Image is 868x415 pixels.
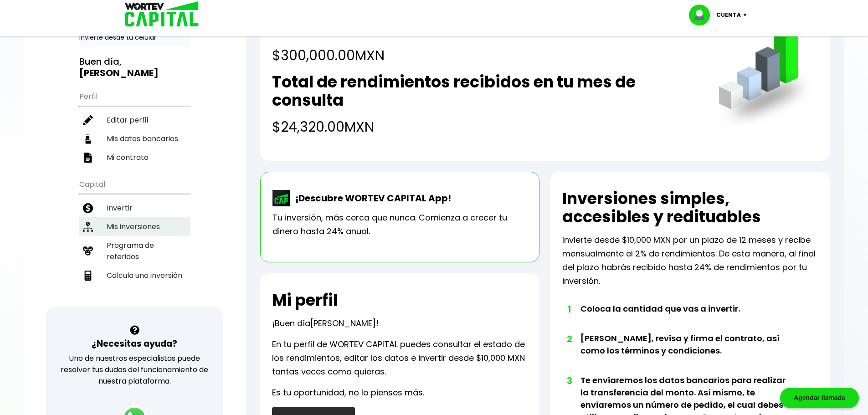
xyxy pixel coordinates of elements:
[79,56,190,79] h3: Buen día,
[83,115,93,125] img: editar-icon.952d3147.svg
[567,374,571,388] span: 3
[272,291,338,309] h2: Mi perfil
[83,203,93,213] img: invertir-icon.b3b967d7.svg
[79,67,159,79] b: [PERSON_NAME]
[272,20,501,38] h2: Total de inversiones activas
[689,5,716,26] img: profile-image
[83,222,93,232] img: inversiones-icon.6695dc30.svg
[83,153,93,163] img: contrato-icon.f2db500c.svg
[716,8,741,22] p: Cuenta
[741,14,753,16] img: icon-down
[92,337,177,350] h3: ¿Necesitas ayuda?
[79,266,190,285] a: Calcula una inversión
[310,318,376,329] span: [PERSON_NAME]
[79,148,190,167] a: Mi contrato
[79,111,190,129] a: Editar perfil
[79,236,190,266] a: Programa de referidos
[580,302,792,332] li: Coloca la cantidad que vas a invertir.
[780,388,859,408] div: Agendar llamada
[272,211,527,238] p: Tu inversión, más cerca que nunca. Comienza a crecer tu dinero hasta 24% anual.
[580,332,792,374] li: [PERSON_NAME], revisa y firma el contrato, así como los términos y condiciones.
[714,27,818,130] img: grafica.516fef24.png
[79,174,190,307] ul: Capital
[272,190,291,206] img: wortev-capital-app-icon
[79,33,190,42] p: Invierte desde tu celular
[83,246,93,256] img: recomiendanos-icon.9b8e9327.svg
[272,338,528,379] p: En tu perfil de WORTEV CAPITAL puedes consultar el estado de los rendimientos, editar los datos e...
[272,317,379,330] p: ¡Buen día !
[58,353,211,387] p: Uno de nuestros especialistas puede resolver tus dudas del funcionamiento de nuestra plataforma.
[567,302,571,316] span: 1
[291,191,451,205] p: ¡Descubre WORTEV CAPITAL App!
[79,199,190,217] a: Invertir
[272,117,700,137] h4: $24,320.00 MXN
[567,332,571,346] span: 2
[272,73,700,109] h2: Total de rendimientos recibidos en tu mes de consulta
[272,45,501,66] h4: $300,000.00 MXN
[79,129,190,148] a: Mis datos bancarios
[79,86,190,167] ul: Perfil
[272,386,424,400] p: Es tu oportunidad, no lo pienses más.
[562,233,818,288] p: Invierte desde $10,000 MXN por un plazo de 12 meses y recibe mensualmente el 2% de rendimientos. ...
[562,190,818,226] h2: Inversiones simples, accesibles y redituables
[83,134,93,144] img: datos-icon.10cf9172.svg
[79,217,190,236] a: Mis inversiones
[83,271,93,281] img: calculadora-icon.17d418c4.svg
